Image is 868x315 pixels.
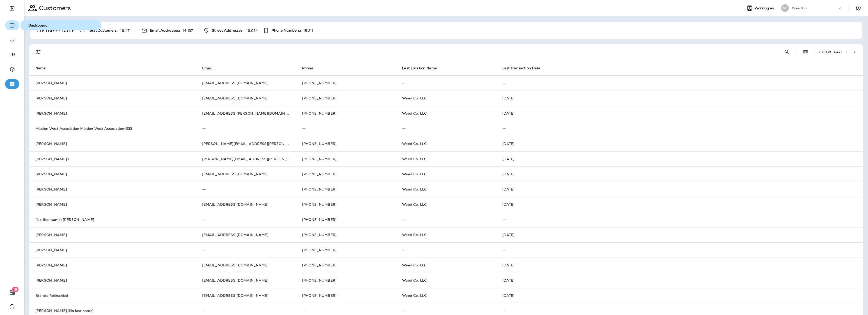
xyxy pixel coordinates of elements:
[212,28,243,33] span: Street Addresses:
[29,136,196,151] td: [PERSON_NAME]
[296,227,396,242] td: [PHONE_NUMBER]
[120,29,131,33] p: 16,471
[29,197,196,212] td: [PERSON_NAME]
[496,197,863,212] td: [DATE]
[819,50,842,54] div: 1 - 20 of 16471
[296,242,396,258] td: [PHONE_NUMBER]
[402,81,490,85] p: --
[402,202,427,207] span: Weed Co. LLC
[402,248,490,252] p: --
[196,106,296,121] td: [EMAIL_ADDRESS][PERSON_NAME][DOMAIN_NAME]
[502,218,857,222] p: --
[496,106,863,121] td: [DATE]
[296,166,396,182] td: [PHONE_NUMBER]
[402,218,490,222] p: --
[402,293,427,298] span: Weed Co. LLC
[88,28,118,33] span: Total Customers:
[402,263,427,267] span: Weed Co. LLC
[29,212,196,227] td: (No first name) [PERSON_NAME]
[302,66,313,70] span: Phone
[196,166,296,182] td: [EMAIL_ADDRESS][DOMAIN_NAME]
[36,29,74,33] p: Customer Data:
[402,96,427,100] span: Weed Co. LLC
[196,288,296,303] td: [EMAIL_ADDRESS][DOMAIN_NAME]
[35,66,46,70] span: Name
[29,288,196,303] td: Brando Reibschied
[502,248,857,252] p: --
[402,187,427,192] span: Weed Co. LLC
[296,197,396,212] td: [PHONE_NUMBER]
[196,151,296,166] td: [PERSON_NAME][EMAIL_ADDRESS][PERSON_NAME][DOMAIN_NAME]
[296,136,396,151] td: [PHONE_NUMBER]
[296,182,396,197] td: [PHONE_NUMBER]
[296,288,396,303] td: [PHONE_NUMBER]
[29,273,196,288] td: [PERSON_NAME]
[496,151,863,166] td: [DATE]
[496,227,863,242] td: [DATE]
[29,75,196,91] td: [PERSON_NAME]
[402,309,490,313] p: --
[496,182,863,197] td: [DATE]
[29,242,196,258] td: [PERSON_NAME]
[402,141,427,146] span: Weed Co. LLC
[29,227,196,242] td: [PERSON_NAME]
[29,106,196,121] td: [PERSON_NAME]
[302,309,390,313] p: --
[296,75,396,91] td: [PHONE_NUMBER]
[402,111,427,116] span: Weed Co. LLC
[402,157,427,161] span: Weed Co. LLC
[29,258,196,273] td: [PERSON_NAME]
[800,47,811,57] button: Edit Fields
[303,29,313,33] p: 15,211
[29,91,196,106] td: [PERSON_NAME]
[496,273,863,288] td: [DATE]
[196,258,296,273] td: [EMAIL_ADDRESS][DOMAIN_NAME]
[402,127,490,131] p: --
[202,187,290,191] p: --
[755,6,776,10] span: Working as:
[150,28,180,33] span: Email Addresses:
[202,66,212,70] span: Email
[296,258,396,273] td: [PHONE_NUMBER]
[402,233,427,237] span: Weed Co. LLC
[792,6,807,10] p: WeedCo
[202,309,290,313] p: --
[196,136,296,151] td: [PERSON_NAME][EMAIL_ADDRESS][PERSON_NAME][DOMAIN_NAME]
[496,288,863,303] td: [DATE]
[496,136,863,151] td: [DATE]
[196,75,296,91] td: [EMAIL_ADDRESS][DOMAIN_NAME]
[22,23,99,28] span: Dashboard
[37,4,71,12] p: Customers
[296,106,396,121] td: [PHONE_NUMBER]
[496,91,863,106] td: [DATE]
[196,197,296,212] td: [EMAIL_ADDRESS][DOMAIN_NAME]
[29,182,196,197] td: [PERSON_NAME]
[246,29,258,33] p: 16,034
[302,127,390,131] p: --
[296,273,396,288] td: [PHONE_NUMBER]
[272,28,301,33] span: Phone Numbers:
[402,278,427,283] span: Weed Co. LLC
[781,4,789,12] div: W
[502,309,857,313] p: --
[29,151,196,166] td: [PERSON_NAME] 1
[196,227,296,242] td: [EMAIL_ADDRESS][DOMAIN_NAME]
[12,287,19,292] span: 19
[202,248,290,252] p: --
[296,151,396,166] td: [PHONE_NUMBER]
[782,47,792,57] button: Search Customers
[196,91,296,106] td: [EMAIL_ADDRESS][DOMAIN_NAME]
[502,81,857,85] p: --
[182,29,193,33] p: 14,137
[296,91,396,106] td: [PHONE_NUMBER]
[202,218,290,222] p: --
[29,166,196,182] td: [PERSON_NAME]
[502,127,857,131] p: --
[502,66,541,70] span: Last Transaction Date
[854,4,863,13] button: Settings
[202,127,290,131] p: --
[33,47,44,57] button: Filters
[296,212,396,227] td: [PHONE_NUMBER]
[402,172,427,176] span: Weed Co. LLC
[402,66,437,70] span: Last Location Name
